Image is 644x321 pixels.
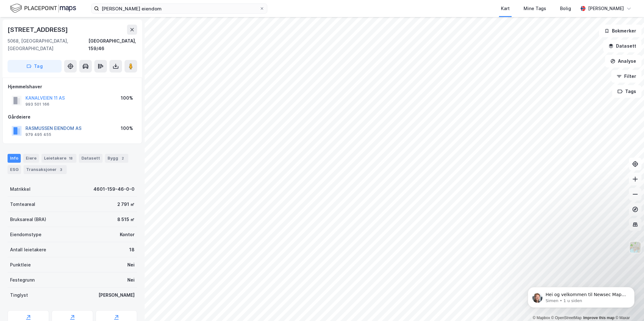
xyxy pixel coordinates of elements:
div: 100% [121,125,133,132]
div: Hjemmelshaver [8,83,137,90]
button: Bokmerker [599,25,641,37]
div: 993 501 166 [25,102,49,107]
div: Antall leietakere [10,246,46,254]
div: 2 [119,155,126,161]
div: Tomteareal [10,201,35,208]
div: Nei [127,261,135,269]
div: [PERSON_NAME] [588,5,624,12]
div: Eiere [23,154,39,163]
div: 3 [58,166,64,173]
div: 18 [129,246,135,254]
div: Kontor [120,231,135,238]
iframe: Intercom notifications melding [518,274,644,318]
div: Punktleie [10,261,31,269]
div: [PERSON_NAME] [98,291,135,299]
div: 4601-159-46-0-0 [93,185,135,193]
div: Gårdeiere [8,113,137,121]
div: Mine Tags [524,5,546,12]
div: 8 515 ㎡ [117,216,135,223]
div: Info [8,154,21,163]
a: Improve this map [583,316,614,320]
div: Bolig [560,5,571,12]
img: Z [629,241,641,253]
div: Transaksjoner [24,165,67,174]
button: Tag [8,60,62,73]
div: Datasett [79,154,103,163]
div: 18 [68,155,74,161]
img: logo.f888ab2527a4732fd821a326f86c7f29.svg [10,3,76,14]
div: 2 791 ㎡ [117,201,135,208]
input: Søk på adresse, matrikkel, gårdeiere, leietakere eller personer [99,4,259,13]
div: Leietakere [42,154,76,163]
button: Datasett [603,40,641,52]
div: Nei [127,276,135,284]
div: 5068, [GEOGRAPHIC_DATA], [GEOGRAPHIC_DATA] [8,37,88,52]
button: Analyse [605,55,641,67]
a: Mapbox [533,316,550,320]
div: Eiendomstype [10,231,42,238]
div: ESG [8,165,21,174]
div: Festegrunn [10,276,35,284]
div: Bruksareal (BRA) [10,216,46,223]
button: Filter [611,70,641,83]
button: Tags [612,85,641,98]
div: 979 495 455 [25,132,51,137]
div: 100% [121,94,133,102]
div: Kart [501,5,510,12]
div: Matrikkel [10,185,31,193]
div: Bygg [105,154,128,163]
a: OpenStreetMap [551,316,582,320]
div: [GEOGRAPHIC_DATA], 159/46 [88,37,137,52]
div: Tinglyst [10,291,28,299]
div: [STREET_ADDRESS] [8,25,69,35]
